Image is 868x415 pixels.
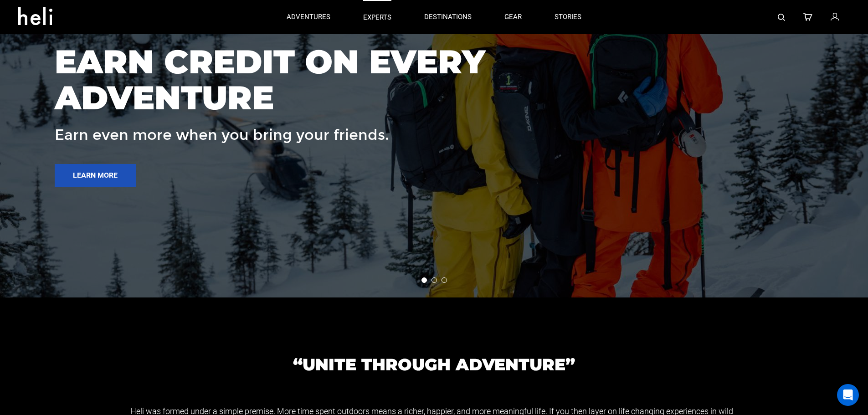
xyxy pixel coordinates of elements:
[55,44,711,116] h3: EARN CREDIT ON EVERY ADVENTURE
[837,384,859,406] div: Open Intercom Messenger
[424,12,472,22] p: destinations
[363,13,391,22] p: experts
[778,14,785,21] img: search-bar-icon.svg
[287,12,330,22] p: adventures
[55,164,136,187] a: Learn more
[130,352,738,377] div: “UNITE THROUGH ADVENTURE”
[55,125,711,146] p: Earn even more when you bring your friends.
